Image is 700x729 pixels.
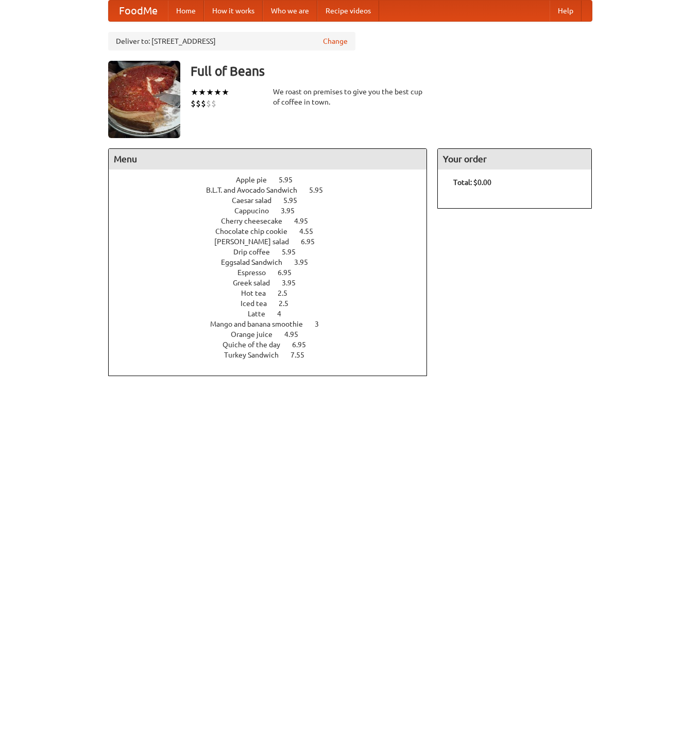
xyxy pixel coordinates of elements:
span: 6.95 [301,238,325,246]
a: Help [550,1,582,21]
li: $ [196,98,201,109]
a: Drip coffee 5.95 [233,248,315,256]
h3: Full of Beans [191,61,592,81]
span: 7.55 [291,351,315,359]
a: Greek salad 3.95 [233,279,315,287]
span: 3.95 [294,258,318,266]
a: Eggsalad Sandwich 3.95 [221,258,327,266]
span: 5.95 [282,248,306,256]
span: Cappucino [234,207,279,215]
a: Orange juice 4.95 [231,330,317,338]
a: How it works [204,1,263,21]
span: 2.5 [278,289,298,297]
span: Caesar salad [232,196,282,205]
span: Apple pie [236,176,277,184]
li: $ [201,98,206,109]
span: Turkey Sandwich [224,351,289,359]
span: 5.95 [283,196,308,205]
a: Latte 4 [248,310,300,318]
a: Turkey Sandwich 7.55 [224,351,323,359]
a: Cherry cheesecake 4.95 [221,217,327,225]
span: Chocolate chip cookie [215,227,298,235]
li: ★ [221,87,229,98]
span: 5.95 [309,186,333,194]
a: Change [323,36,348,46]
li: $ [206,98,211,109]
li: $ [211,98,216,109]
span: Eggsalad Sandwich [221,258,293,266]
li: $ [191,98,196,109]
a: B.L.T. and Avocado Sandwich 5.95 [206,186,342,194]
span: [PERSON_NAME] salad [214,238,299,246]
h4: Your order [438,149,591,169]
a: Mango and banana smoothie 3 [210,320,338,328]
span: 4.95 [294,217,318,225]
a: Who we are [263,1,317,21]
a: Caesar salad 5.95 [232,196,316,205]
span: Espresso [237,268,276,277]
a: Hot tea 2.5 [241,289,306,297]
span: 6.95 [292,341,316,349]
span: Hot tea [241,289,276,297]
div: Deliver to: [STREET_ADDRESS] [108,32,355,50]
span: Quiche of the day [223,341,291,349]
b: Total: $0.00 [453,178,491,187]
img: angular.jpg [108,61,180,138]
span: 4.55 [299,227,323,235]
span: Latte [248,310,276,318]
h4: Menu [109,149,427,169]
a: [PERSON_NAME] salad 6.95 [214,238,334,246]
a: Home [168,1,204,21]
span: 2.5 [279,299,299,308]
a: Chocolate chip cookie 4.55 [215,227,332,235]
a: Espresso 6.95 [237,268,311,277]
span: Cherry cheesecake [221,217,293,225]
span: B.L.T. and Avocado Sandwich [206,186,308,194]
span: Drip coffee [233,248,280,256]
a: Recipe videos [317,1,379,21]
a: FoodMe [109,1,168,21]
a: Iced tea 2.5 [241,299,308,308]
span: 4.95 [284,330,309,338]
li: ★ [198,87,206,98]
span: 3.95 [281,207,305,215]
li: ★ [206,87,214,98]
span: Greek salad [233,279,280,287]
span: 6.95 [278,268,302,277]
a: Quiche of the day 6.95 [223,341,325,349]
a: Apple pie 5.95 [236,176,312,184]
span: Orange juice [231,330,283,338]
li: ★ [214,87,221,98]
span: Iced tea [241,299,277,308]
span: Mango and banana smoothie [210,320,313,328]
span: 3.95 [282,279,306,287]
span: 5.95 [279,176,303,184]
span: 4 [277,310,292,318]
div: We roast on premises to give you the best cup of coffee in town. [273,87,428,107]
li: ★ [191,87,198,98]
a: Cappucino 3.95 [234,207,314,215]
span: 3 [315,320,329,328]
